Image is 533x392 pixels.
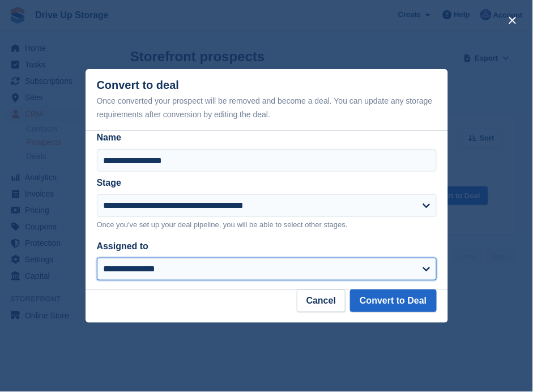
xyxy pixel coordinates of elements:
button: close [504,11,522,29]
div: Convert to deal [97,79,437,121]
label: Name [97,131,437,144]
label: Assigned to [97,241,149,251]
p: Once you've set up your deal pipeline, you will be able to select other stages. [97,219,437,231]
button: Cancel [297,289,346,312]
div: Once converted your prospect will be removed and become a deal. You can update any storage requir... [97,94,437,121]
label: Stage [97,178,122,188]
button: Convert to Deal [350,289,436,312]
